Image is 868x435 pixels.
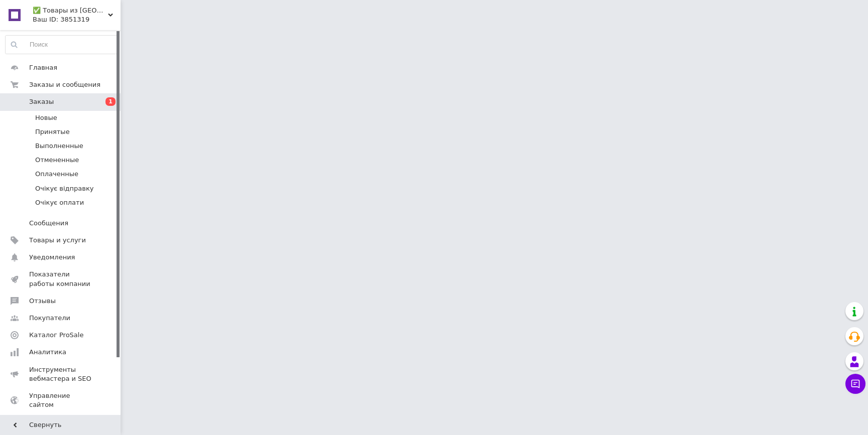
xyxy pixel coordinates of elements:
div: Ваш ID: 3851319 [33,15,121,24]
span: Принятые [35,127,70,136]
span: ✅ Товары из Европы - Лучшие цены в Украине! [33,6,108,15]
span: Каталог ProSale [29,331,83,340]
span: Отмененные [35,156,79,165]
span: Оплаченные [35,170,78,179]
span: Заказы и сообщения [29,80,100,89]
span: Очікує відправку [35,184,94,193]
span: Инструменты вебмастера и SEO [29,365,93,383]
input: Поиск [6,36,118,54]
span: Покупатели [29,314,70,323]
span: Заказы [29,97,54,106]
span: Аналитика [29,348,66,357]
span: Очікує оплати [35,198,84,207]
span: Новые [35,113,57,122]
span: Отзывы [29,297,56,306]
span: Товары и услуги [29,236,86,245]
span: Управление сайтом [29,391,93,409]
span: Сообщения [29,219,68,228]
span: Уведомления [29,253,75,262]
span: 1 [105,97,116,106]
button: Чат с покупателем [845,374,865,394]
span: Показатели работы компании [29,270,93,288]
span: Выполненные [35,141,83,151]
span: Главная [29,63,57,72]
